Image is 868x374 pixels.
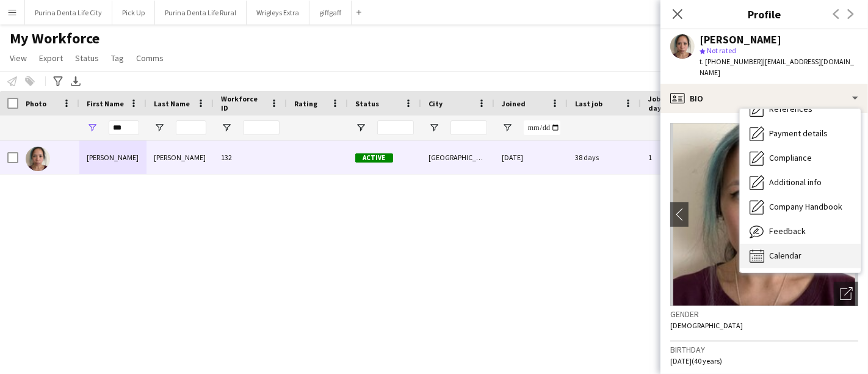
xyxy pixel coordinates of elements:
div: Company Handbook [740,195,861,219]
div: Compliance [740,146,861,170]
button: Open Filter Menu [355,122,366,133]
button: Pick Up [112,1,155,24]
span: [DEMOGRAPHIC_DATA] [670,321,743,330]
span: [DATE] (40 years) [670,356,722,365]
button: Wrigleys Extra [247,1,309,24]
h3: Gender [670,309,858,320]
button: Open Filter Menu [502,122,513,133]
div: [PERSON_NAME] [79,141,146,174]
span: Jobs (last 90 days) [648,94,698,112]
a: Comms [131,50,168,66]
div: [PERSON_NAME] [146,141,214,174]
input: Status Filter Input [377,120,414,135]
input: Last Name Filter Input [176,120,206,135]
img: Crew avatar or photo [670,123,858,306]
div: [DATE] [494,141,568,174]
span: Rating [294,99,317,108]
div: Feedback [740,219,861,244]
img: Amy Lee [26,147,50,171]
button: giffgaff [309,1,352,24]
span: Compliance [769,152,812,163]
app-action-btn: Advanced filters [51,74,65,89]
span: Feedback [769,226,806,237]
button: Open Filter Menu [221,122,232,133]
app-action-btn: Export XLSX [68,74,83,89]
span: Comms [136,53,164,64]
span: First Name [87,99,124,108]
input: Joined Filter Input [524,120,560,135]
input: City Filter Input [450,120,487,135]
a: View [5,50,32,66]
div: References [740,97,861,122]
span: t. [PHONE_NUMBER] [700,57,763,66]
a: Status [70,50,104,66]
span: Calendar [769,250,801,261]
div: Payment details [740,122,861,146]
div: Additional info [740,170,861,195]
span: Not rated [707,46,736,55]
span: References [769,103,812,114]
h3: Birthday [670,344,858,355]
span: Status [75,53,99,64]
button: Open Filter Menu [154,122,165,133]
span: Company Handbook [769,201,842,212]
div: [GEOGRAPHIC_DATA] [421,141,494,174]
div: 1 [641,141,720,174]
div: Bio [660,84,868,113]
span: Photo [26,99,46,108]
input: First Name Filter Input [109,120,139,135]
button: Purina Denta Life City [25,1,112,24]
input: Workforce ID Filter Input [243,120,280,135]
h3: Profile [660,6,868,22]
span: Additional info [769,177,822,188]
span: Active [355,153,393,163]
span: Joined [502,99,526,108]
button: Open Filter Menu [429,122,439,133]
span: View [10,53,27,64]
div: Calendar [740,244,861,268]
span: My Workforce [10,29,99,48]
span: Last Name [154,99,190,108]
span: Status [355,99,379,108]
span: Export [39,53,63,64]
span: Tag [111,53,124,64]
span: Workforce ID [221,94,265,112]
span: Last job [575,99,602,108]
button: Open Filter Menu [87,122,98,133]
div: 38 days [568,141,641,174]
div: Open photos pop-in [834,282,858,306]
div: 132 [214,141,287,174]
span: Payment details [769,128,828,139]
span: | [EMAIL_ADDRESS][DOMAIN_NAME] [700,57,854,77]
div: [PERSON_NAME] [700,34,781,45]
a: Export [34,50,68,66]
button: Purina Denta Life Rural [155,1,247,24]
span: City [429,99,443,108]
a: Tag [106,50,129,66]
